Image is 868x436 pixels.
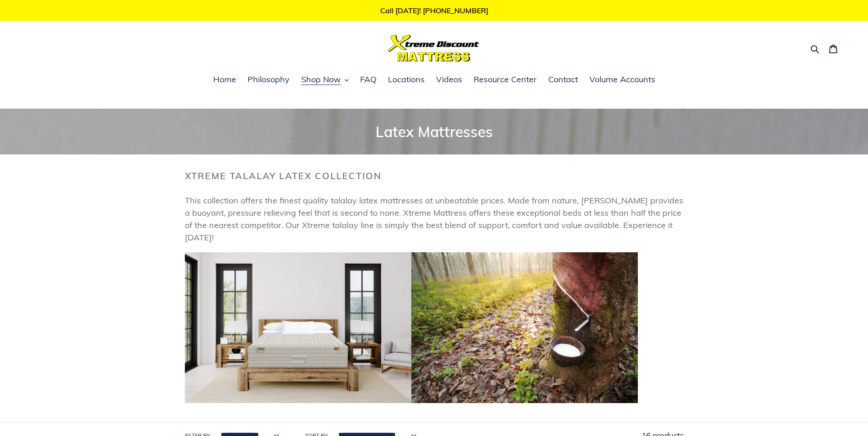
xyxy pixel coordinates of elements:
[431,73,467,87] a: Videos
[548,74,578,85] span: Contact
[436,74,462,85] span: Videos
[297,73,353,87] button: Shop Now
[248,74,290,85] span: Philosophy
[376,122,493,141] span: Latex Mattresses
[185,170,684,181] h2: Xtreme Talalay Latex Collection
[213,74,236,85] span: Home
[544,73,582,87] a: Contact
[209,73,241,87] a: Home
[388,35,480,62] img: Xtreme Discount Mattress
[301,74,341,85] span: Shop Now
[585,73,660,87] a: Volume Accounts
[469,73,541,87] a: Resource Center
[589,74,655,85] span: Volume Accounts
[388,74,425,85] span: Locations
[356,73,381,87] a: FAQ
[185,194,684,244] p: This collection offers the finest quality talalay latex mattresses at unbeatable prices. Made fro...
[383,73,429,87] a: Locations
[474,74,537,85] span: Resource Center
[243,73,294,87] a: Philosophy
[360,74,377,85] span: FAQ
